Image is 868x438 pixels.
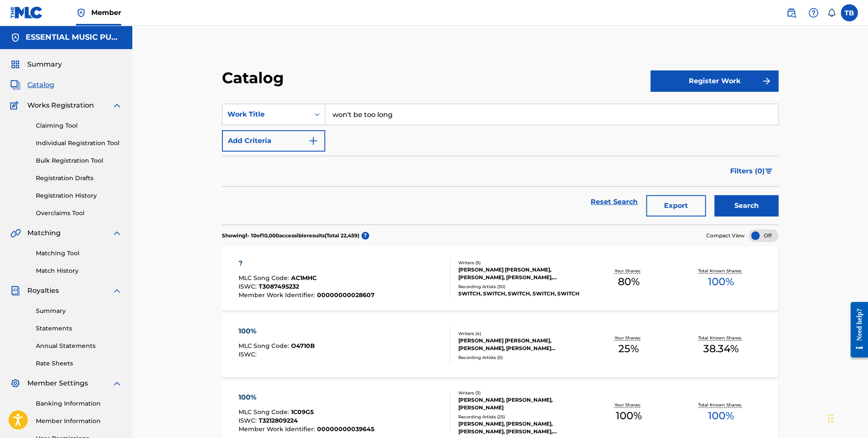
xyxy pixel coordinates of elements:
[308,136,318,146] img: 9d2ae6d4665cec9f34b9.svg
[10,59,62,70] a: SummarySummary
[10,59,20,70] img: Summary
[112,228,122,238] img: expand
[36,266,122,275] a: Match History
[222,232,359,239] p: Showing 1 - 10 of 10,000 accessible results (Total 22,459 )
[786,8,796,18] img: search
[112,378,122,388] img: expand
[239,258,375,269] div: ?
[458,330,583,337] div: Writers ( 4 )
[36,249,122,258] a: Matching Tool
[36,174,122,183] a: Registration Drafts
[698,268,744,274] p: Total Known Shares:
[10,100,21,111] img: Works Registration
[458,283,583,290] div: Recording Artists ( 30 )
[615,268,643,274] p: Your Shares:
[222,104,778,225] form: Search Form
[36,191,122,200] a: Registration History
[10,286,20,296] img: Royalties
[10,6,43,19] img: MLC Logo
[827,9,836,17] div: Notifications
[222,130,325,152] button: Add Criteria
[714,195,778,216] button: Search
[227,109,304,120] div: Work Title
[458,420,583,435] div: [PERSON_NAME], [PERSON_NAME], [PERSON_NAME], [PERSON_NAME], [PERSON_NAME]
[239,425,317,433] span: Member Work Identifier :
[805,4,822,21] div: Help
[458,390,583,396] div: Writers ( 3 )
[10,228,21,238] img: Matching
[783,4,800,21] a: Public Search
[291,408,314,416] span: 1C09G5
[725,161,778,182] button: Filters (0)
[841,4,858,21] div: User Menu
[259,417,298,424] span: T3212809224
[10,80,20,90] img: Catalog
[239,392,374,403] div: 100%
[650,70,778,92] button: Register Work
[36,417,122,426] a: Member Information
[708,408,734,423] span: 100 %
[765,169,772,174] img: filter
[618,274,639,289] span: 80 %
[27,59,62,70] span: Summary
[618,341,639,356] span: 25 %
[91,8,121,18] span: Member
[458,337,583,352] div: [PERSON_NAME] [PERSON_NAME], [PERSON_NAME], [PERSON_NAME] [PERSON_NAME], [PERSON_NAME]
[844,295,868,364] iframe: Resource Center
[10,80,54,90] a: CatalogCatalog
[36,121,122,130] a: Claiming Tool
[828,406,833,431] div: Drag
[112,286,122,296] img: expand
[361,232,369,239] span: ?
[36,209,122,218] a: Overclaims Tool
[825,397,868,438] iframe: Chat Widget
[698,335,744,341] p: Total Known Shares:
[239,291,317,299] span: Member Work Identifier :
[706,232,745,239] span: Compact View
[458,354,583,361] div: Recording Artists ( 0 )
[761,76,772,86] img: f7272a7cc735f4ea7f67.svg
[36,156,122,165] a: Bulk Registration Tool
[27,378,88,388] span: Member Settings
[703,341,739,356] span: 38.34 %
[291,342,315,350] span: O4710B
[36,359,122,368] a: Rate Sheets
[10,32,20,43] img: Accounts
[36,307,122,315] a: Summary
[239,408,291,416] span: MLC Song Code :
[36,324,122,333] a: Statements
[26,32,122,42] h5: ESSENTIAL MUSIC PUBLISHING
[458,290,583,298] div: SWITCH, SWITCH, SWITCH, SWITCH, SWITCH
[76,8,86,18] img: Top Rightsholder
[27,228,61,238] span: Matching
[239,350,259,358] span: ISWC :
[708,274,734,289] span: 100 %
[458,266,583,281] div: [PERSON_NAME] [PERSON_NAME], [PERSON_NAME], [PERSON_NAME], [PERSON_NAME], [PERSON_NAME]
[698,402,744,408] p: Total Known Shares:
[27,100,94,111] span: Works Registration
[586,193,642,211] a: Reset Search
[239,326,315,336] div: 100%
[730,166,765,176] span: Filters ( 0 )
[222,313,778,377] a: 100%MLC Song Code:O4710BISWC:Writers (4)[PERSON_NAME] [PERSON_NAME], [PERSON_NAME], [PERSON_NAME]...
[615,408,641,423] span: 100 %
[112,100,122,111] img: expand
[222,68,288,88] h2: Catalog
[36,342,122,350] a: Annual Statements
[239,274,291,282] span: MLC Song Code :
[10,378,20,388] img: Member Settings
[458,414,583,420] div: Recording Artists ( 25 )
[291,274,317,282] span: AC1MHC
[36,139,122,148] a: Individual Registration Tool
[239,342,291,350] span: MLC Song Code :
[317,425,374,433] span: 00000000039645
[27,286,59,296] span: Royalties
[317,291,375,299] span: 00000000028607
[239,417,259,424] span: ISWC :
[239,283,259,290] span: ISWC :
[615,402,643,408] p: Your Shares:
[27,80,54,90] span: Catalog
